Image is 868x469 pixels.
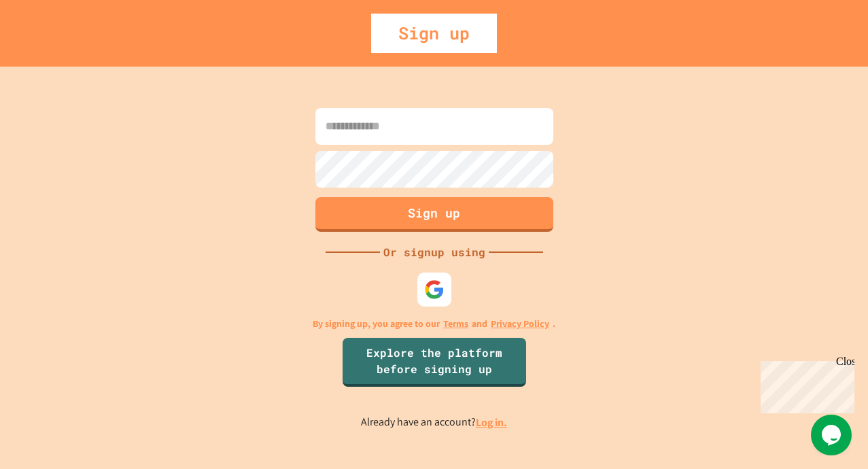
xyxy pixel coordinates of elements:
p: By signing up, you agree to our and . [313,317,555,331]
div: Or signup using [380,244,489,260]
iframe: chat widget [811,415,854,455]
iframe: chat widget [755,355,854,413]
p: Already have an account? [361,414,507,431]
button: Sign up [315,197,553,232]
div: Sign up [371,14,497,53]
div: Chat with us now!Close [5,5,94,86]
a: Log in. [476,415,507,430]
a: Privacy Policy [491,317,549,331]
a: Terms [443,317,468,331]
img: google-icon.svg [424,279,445,300]
a: Explore the platform before signing up [343,338,526,387]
